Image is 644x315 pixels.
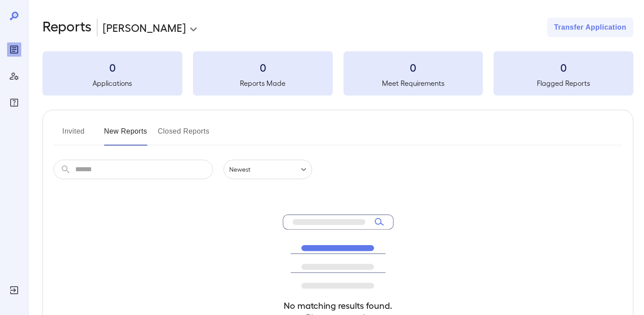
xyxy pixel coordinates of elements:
button: Invited [54,124,93,146]
h5: Reports Made [193,78,333,88]
h4: No matching results found. [283,300,393,311]
h3: 0 [343,60,483,74]
div: Reports [7,42,21,57]
h5: Flagged Reports [494,78,633,88]
summary: 0Applications0Reports Made0Meet Requirements0Flagged Reports [42,51,633,96]
h3: 0 [42,60,182,74]
button: Closed Reports [158,124,210,146]
h2: Reports [42,18,92,37]
h3: 0 [193,60,333,74]
h5: Meet Requirements [343,78,483,88]
h5: Applications [42,78,182,88]
div: Log Out [7,283,21,297]
h3: 0 [494,60,633,74]
div: Newest [224,160,312,179]
p: [PERSON_NAME] [103,20,186,35]
button: New Reports [104,124,147,146]
div: Manage Users [7,69,21,83]
button: Transfer Application [547,18,633,37]
div: FAQ [7,96,21,110]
